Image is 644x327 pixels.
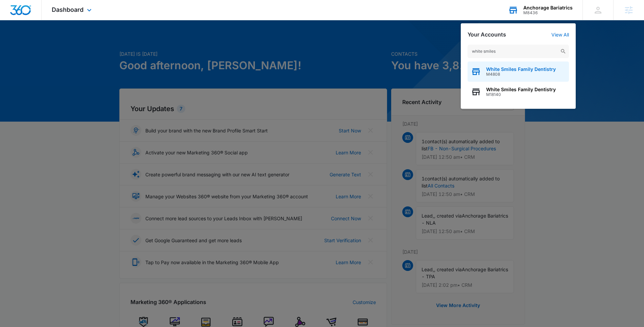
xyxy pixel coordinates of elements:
[551,32,569,37] a: View All
[468,45,569,58] input: Search Accounts
[468,31,506,38] h2: Your Accounts
[468,82,569,102] button: White Smiles Family DentistryM18140
[468,61,569,82] button: White Smiles Family DentistryM4808
[52,6,84,13] span: Dashboard
[486,92,556,97] span: M18140
[486,72,556,77] span: M4808
[486,67,556,72] span: White Smiles Family Dentistry
[486,87,556,92] span: White Smiles Family Dentistry
[523,5,573,10] div: account name
[523,10,573,15] div: account id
